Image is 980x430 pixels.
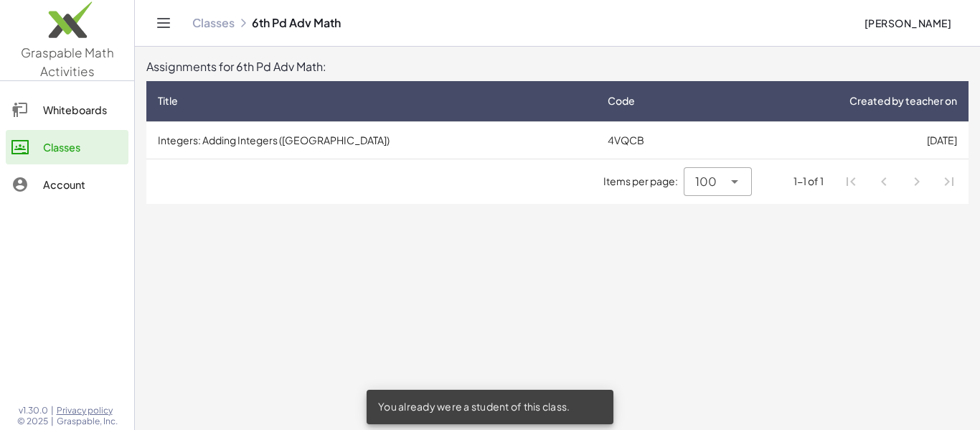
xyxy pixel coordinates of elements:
button: [PERSON_NAME] [852,10,963,36]
div: Assignments for 6th Pd Adv Math: [146,58,969,75]
div: Whiteboards [43,101,123,118]
span: Title [158,93,178,108]
td: Integers: Adding Integers ([GEOGRAPHIC_DATA]) [146,121,596,159]
span: | [51,416,54,427]
span: Code [608,93,635,108]
span: Created by teacher on [849,93,957,108]
div: Classes [43,139,123,156]
span: Graspable Math Activities [21,45,114,79]
a: Privacy policy [57,405,118,416]
div: 1-1 of 1 [793,174,824,189]
a: Whiteboards [6,93,128,127]
a: Classes [192,16,235,30]
div: Account [43,176,123,193]
a: Classes [6,130,128,164]
nav: Pagination Navigation [835,165,966,198]
span: 100 [695,173,717,190]
span: Graspable, Inc. [57,416,118,427]
span: | [51,405,54,416]
span: Items per page: [603,174,684,189]
div: You already were a student of this class. [367,390,613,424]
span: © 2025 [17,416,48,427]
button: Toggle navigation [152,11,175,34]
a: Account [6,167,128,202]
span: v1.30.0 [19,405,48,416]
td: [DATE] [712,121,969,159]
td: 4VQCB [596,121,712,159]
span: [PERSON_NAME] [864,17,951,29]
